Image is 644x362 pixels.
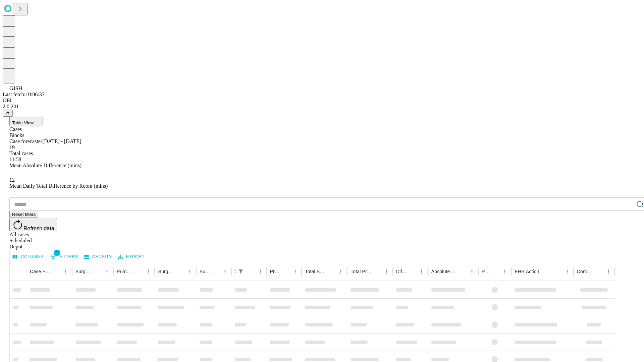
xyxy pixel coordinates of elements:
button: Menu [336,267,345,276]
button: Menu [144,267,153,276]
div: Total Scheduled Duration [305,269,326,274]
button: Menu [102,267,112,276]
button: Density [83,252,114,262]
span: Reset filters [12,212,36,217]
button: Show filters [236,267,246,276]
button: Menu [382,267,391,276]
button: Menu [185,267,195,276]
div: Surgery Date [200,269,210,274]
button: Menu [604,267,613,276]
div: Primary Service [117,269,133,274]
div: Absolute Difference [431,269,457,274]
button: Sort [52,267,61,276]
span: Table View [12,120,34,125]
span: @ [5,111,10,116]
span: 11.58 [9,157,21,162]
button: Sort [93,267,102,276]
button: Export [116,252,146,262]
button: Menu [220,267,230,276]
button: Sort [491,267,500,276]
span: 19 [9,144,15,150]
span: Last fetch: 10:06:33 [3,92,45,97]
button: Table View [9,117,43,126]
div: GEI [3,98,641,104]
div: Case Epic Id [30,269,51,274]
button: Sort [246,267,256,276]
span: Refresh data [23,226,54,231]
span: 1 [54,249,60,256]
div: Surgeon Name [75,269,92,274]
button: Select columns [11,252,45,262]
button: Sort [281,267,290,276]
div: Difference [396,269,407,274]
button: Sort [408,267,417,276]
div: 2.0.241 [3,104,641,110]
span: Mean Daily Total Difference by Room (mins) [9,183,108,189]
button: Sort [540,267,549,276]
div: Comments [577,269,594,274]
button: Menu [256,267,265,276]
div: EHR Action [515,269,539,274]
div: Scheduled In Room Duration [235,269,235,274]
button: Menu [467,267,477,276]
div: Predicted In Room Duration [270,269,281,274]
button: Sort [327,267,336,276]
div: Surgery Name [158,269,175,274]
div: Resolved in EHR [482,269,490,274]
button: Show filters [48,251,80,262]
div: Total Predicted Duration [351,269,372,274]
span: Mean Absolute Difference (mins) [9,163,82,168]
div: 1 active filter [236,267,246,276]
button: Menu [290,267,300,276]
span: [DATE] - [DATE] [42,138,81,144]
button: Sort [458,267,467,276]
button: Menu [562,267,572,276]
button: Sort [134,267,144,276]
span: GJSH [9,85,22,91]
span: Case forecaster [9,138,42,144]
button: Sort [594,267,604,276]
button: Sort [372,267,382,276]
button: Sort [211,267,220,276]
button: Menu [500,267,509,276]
button: Refresh data [9,218,57,231]
button: Menu [61,267,70,276]
button: Reset filters [9,211,38,218]
span: 12 [9,177,15,183]
span: Total cases [9,150,33,156]
button: Sort [176,267,185,276]
button: Menu [417,267,426,276]
button: @ [3,110,13,117]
